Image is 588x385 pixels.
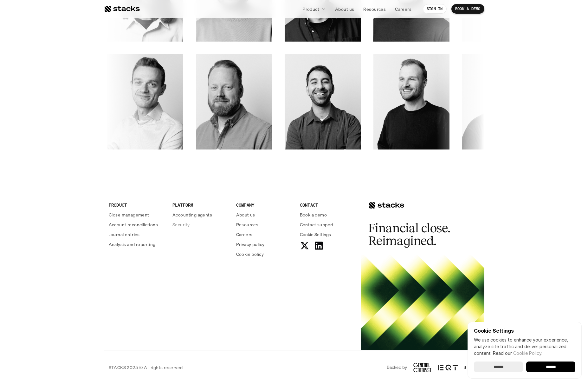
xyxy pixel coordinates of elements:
[300,211,356,218] a: Book a demo
[395,6,411,12] p: Careers
[451,4,484,14] a: BOOK A DEMO
[172,211,212,218] p: Accounting agents
[387,365,407,370] p: Backed by
[368,222,463,247] h2: Financial close. Reimagined.
[236,251,292,257] a: Cookie policy
[331,3,358,15] a: About us
[109,364,183,371] p: STACKS 2025 © All rights reserved
[474,336,575,356] p: We use cookies to enhance your experience, analyze site traffic and deliver personalized content.
[300,231,331,238] span: Cookie Settings
[236,231,253,238] p: Careers
[172,211,229,218] a: Accounting agents
[300,221,334,228] p: Contact support
[109,231,165,238] a: Journal entries
[172,221,190,228] p: Security
[513,350,541,356] a: Cookie Policy
[109,211,149,218] p: Close management
[423,4,447,14] a: SIGN IN
[300,221,356,228] a: Contact support
[363,6,386,12] p: Resources
[236,221,292,228] a: Resources
[302,6,319,12] p: Product
[236,231,292,238] a: Careers
[427,7,443,11] p: SIGN IN
[109,241,165,248] a: Analysis and reporting
[109,202,165,208] p: PRODUCT
[335,6,354,12] p: About us
[109,221,165,228] a: Account reconciliations
[300,202,356,208] p: CONTACT
[172,221,229,228] a: Security
[236,241,265,248] p: Privacy policy
[172,202,229,208] p: PLATFORM
[236,211,292,218] a: About us
[109,241,156,248] p: Analysis and reporting
[109,211,165,218] a: Close management
[109,231,140,238] p: Journal entries
[236,251,264,257] p: Cookie policy
[236,202,292,208] p: COMPANY
[300,211,327,218] p: Book a demo
[236,221,259,228] p: Resources
[300,231,331,238] button: Cookie Trigger
[109,221,158,228] p: Account reconciliations
[391,3,415,15] a: Careers
[455,7,481,11] p: BOOK A DEMO
[359,3,390,15] a: Resources
[236,211,255,218] p: About us
[474,328,575,333] p: Cookie Settings
[493,350,542,356] span: Read our .
[236,241,292,248] a: Privacy policy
